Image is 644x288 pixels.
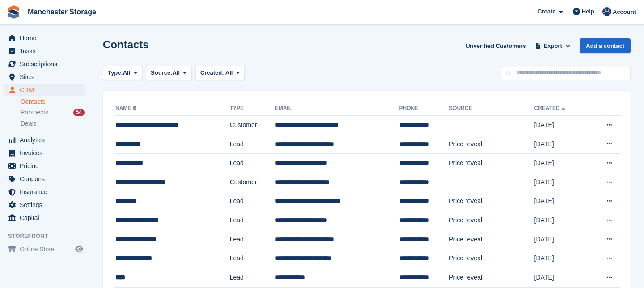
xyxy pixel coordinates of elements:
[115,105,138,111] a: Name
[73,109,85,116] div: 54
[230,135,275,154] td: Lead
[533,38,572,53] button: Export
[613,8,636,17] span: Account
[123,68,131,77] span: All
[20,147,73,159] span: Invoices
[230,116,275,135] td: Customer
[20,173,73,185] span: Coupons
[20,134,73,146] span: Analytics
[534,154,589,173] td: [DATE]
[146,66,192,80] button: Source: All
[275,102,399,116] th: Email
[20,58,73,70] span: Subscriptions
[225,69,233,76] span: All
[544,42,562,51] span: Export
[4,71,85,83] a: menu
[534,211,589,230] td: [DATE]
[4,32,85,44] a: menu
[462,38,530,53] a: Unverified Customers
[534,249,589,268] td: [DATE]
[20,186,73,198] span: Insurance
[4,84,85,96] a: menu
[74,244,85,254] a: Preview store
[21,108,85,117] a: Prospects 54
[4,186,85,198] a: menu
[534,116,589,135] td: [DATE]
[449,154,534,173] td: Price reveal
[7,5,21,19] img: stora-icon-8386f47178a22dfd0bd8f6a31ec36ba5ce8667c1dd55bd0f319d3a0aa187defe.svg
[21,97,85,106] a: Contacts
[449,135,534,154] td: Price reveal
[4,160,85,172] a: menu
[200,69,224,76] span: Created:
[21,119,37,128] span: Deals
[230,102,275,116] th: Type
[230,173,275,192] td: Customer
[534,135,589,154] td: [DATE]
[4,199,85,211] a: menu
[580,38,631,53] a: Add a contact
[399,102,449,116] th: Phone
[538,7,555,16] span: Create
[20,71,73,83] span: Sites
[103,66,142,80] button: Type: All
[230,230,275,249] td: Lead
[21,108,48,117] span: Prospects
[449,102,534,116] th: Source
[24,4,100,19] a: Manchester Storage
[195,66,245,80] button: Created: All
[534,268,589,287] td: [DATE]
[230,268,275,287] td: Lead
[534,230,589,249] td: [DATE]
[21,119,85,128] a: Deals
[20,32,73,44] span: Home
[4,173,85,185] a: menu
[449,230,534,249] td: Price reveal
[534,192,589,211] td: [DATE]
[230,211,275,230] td: Lead
[449,211,534,230] td: Price reveal
[4,45,85,57] a: menu
[4,58,85,70] a: menu
[20,199,73,211] span: Settings
[449,249,534,268] td: Price reveal
[582,7,594,16] span: Help
[230,154,275,173] td: Lead
[151,68,172,77] span: Source:
[108,68,123,77] span: Type:
[534,173,589,192] td: [DATE]
[4,147,85,159] a: menu
[20,84,73,96] span: CRM
[4,243,85,255] a: menu
[20,45,73,57] span: Tasks
[4,212,85,224] a: menu
[103,38,149,51] h1: Contacts
[8,232,89,241] span: Storefront
[230,249,275,268] td: Lead
[20,243,73,255] span: Online Store
[173,68,180,77] span: All
[20,160,73,172] span: Pricing
[230,192,275,211] td: Lead
[449,192,534,211] td: Price reveal
[449,268,534,287] td: Price reveal
[4,134,85,146] a: menu
[534,105,567,111] a: Created
[20,212,73,224] span: Capital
